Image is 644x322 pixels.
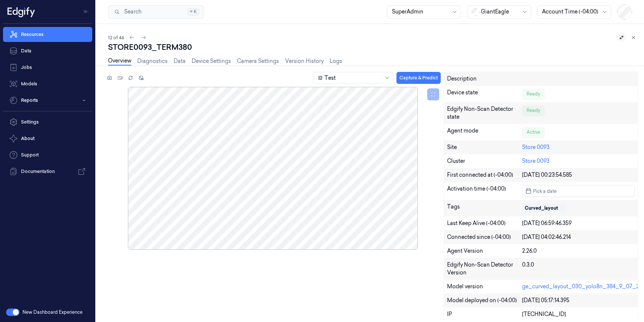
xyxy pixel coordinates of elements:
[522,247,635,255] div: 2.26.0
[522,261,635,277] div: 0.3.0
[522,127,545,137] div: Active
[522,89,545,99] div: Ready
[3,148,92,162] a: Support
[447,247,522,255] div: Agent Version
[447,127,522,137] div: Agent mode
[522,233,635,241] div: [DATE] 04:02:46.214
[330,57,342,65] a: Logs
[447,89,522,99] div: Device state
[137,57,168,65] a: Diagnostics
[522,105,545,116] div: Ready
[522,310,635,318] div: [TECHNICAL_ID]
[447,185,522,197] div: Activation time (-04:00)
[447,310,522,318] div: IP
[108,57,131,66] a: Overview
[447,75,522,83] div: Description
[3,60,92,75] a: Jobs
[522,144,549,151] a: Store 0093
[396,72,441,84] button: Capture & Predict
[121,8,141,16] span: Search
[447,105,522,121] div: Edgify Non-Scan Detector state
[3,131,92,146] button: About
[522,171,635,179] div: [DATE] 00:23:54.585
[522,185,635,197] button: Pick a date
[237,57,279,65] a: Camera Settings
[525,205,558,212] div: Curved_layout
[447,219,522,227] div: Last Keep Alive (-04:00)
[3,115,92,130] a: Settings
[108,42,638,52] div: STORE0093_TERM380
[447,143,522,151] div: Site
[447,261,522,277] div: Edgify Non-Scan Detector Version
[192,57,231,65] a: Device Settings
[522,283,642,290] a: ge_curved_layout_030_yolo8n_384_9_07_25
[80,6,92,18] button: Toggle Navigation
[447,297,522,304] div: Model deployed on (-04:00)
[3,43,92,58] a: Data
[3,76,92,91] a: Models
[522,219,635,227] div: [DATE] 06:59:46.359
[108,34,124,41] span: 12 of 46
[447,171,522,179] div: First connected at (-04:00)
[531,188,557,195] span: Pick a date
[3,164,92,179] a: Documentation
[522,297,635,304] div: [DATE] 05:17:14.395
[447,203,522,213] div: Tags
[522,158,549,164] a: Store 0093
[3,27,92,42] a: Resources
[108,5,204,19] button: Search⌘K
[174,57,186,65] a: Data
[285,57,324,65] a: Version History
[447,233,522,241] div: Connected since (-04:00)
[3,93,92,108] button: Reports
[447,157,522,165] div: Cluster
[447,283,522,291] div: Model version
